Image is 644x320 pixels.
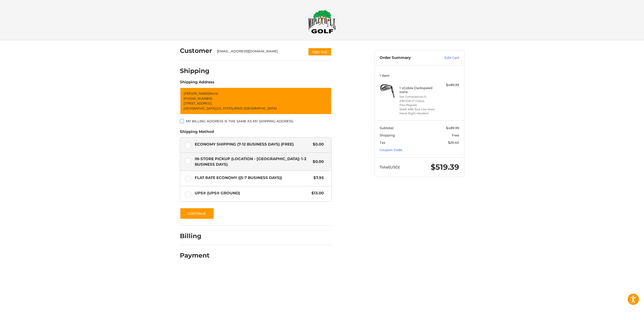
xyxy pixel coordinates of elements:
[217,49,303,56] div: [EMAIL_ADDRESS][DOMAIN_NAME]
[446,126,459,130] span: $489.99
[180,47,212,55] h2: Customer
[602,306,644,320] iframe: Google Customer Reviews
[195,190,309,196] span: UPS® (UPS® Ground)
[309,190,324,196] span: $13.00
[399,86,438,94] h4: 1 x Cobra Darkspeed Irons
[452,133,459,137] span: Free
[308,48,332,56] button: Sign Out
[380,148,402,152] a: Coupon Code
[308,10,336,33] img: Maple Hill Golf
[180,232,209,240] h2: Billing
[431,162,459,172] span: $519.39
[195,141,310,147] span: Economy Shipping (7-12 Business Days) (Free)
[180,252,210,259] h2: Payment
[399,95,438,103] li: Set Composition 5-PW+GW (7 Clubs)
[180,208,214,219] button: Continue
[216,106,234,111] span: [US_STATE],
[380,165,400,169] span: Total (USD)
[434,55,459,60] a: Edit Cart
[184,96,212,101] span: [PHONE_NUMBER]
[180,119,332,123] label: My billing address is the same as my shipping address.
[184,91,209,96] span: [PERSON_NAME]
[310,141,324,147] span: $0.00
[399,103,438,107] li: Flex Regular
[209,91,218,96] span: Worst
[180,129,214,137] legend: Shipping Method
[310,159,324,165] span: $0.00
[180,79,214,87] legend: Shipping Address
[380,74,459,78] h3: 1 Item
[195,175,311,181] span: Flat Rate Economy ((5-7 Business Days))
[195,156,310,167] span: In-Store Pickup (Location - [GEOGRAPHIC_DATA]: 1-2 BUSINESS DAYS)
[245,106,276,111] span: [GEOGRAPHIC_DATA]
[311,175,324,181] span: $7.95
[380,140,385,145] span: Tax
[180,67,210,75] h2: Shipping
[399,107,438,112] li: Shaft KBS Tour Lite Steel
[399,111,438,116] li: Hand Right-Handed
[180,87,332,115] a: Enter or select a different address
[380,126,394,130] span: Subtotal
[448,140,459,145] span: $29.40
[380,133,395,137] span: Shipping
[184,101,212,105] span: [STREET_ADDRESS]
[184,106,216,111] span: [GEOGRAPHIC_DATA],
[380,55,434,60] h3: Order Summary
[234,106,245,111] span: 49525 /
[439,83,459,88] div: $489.99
